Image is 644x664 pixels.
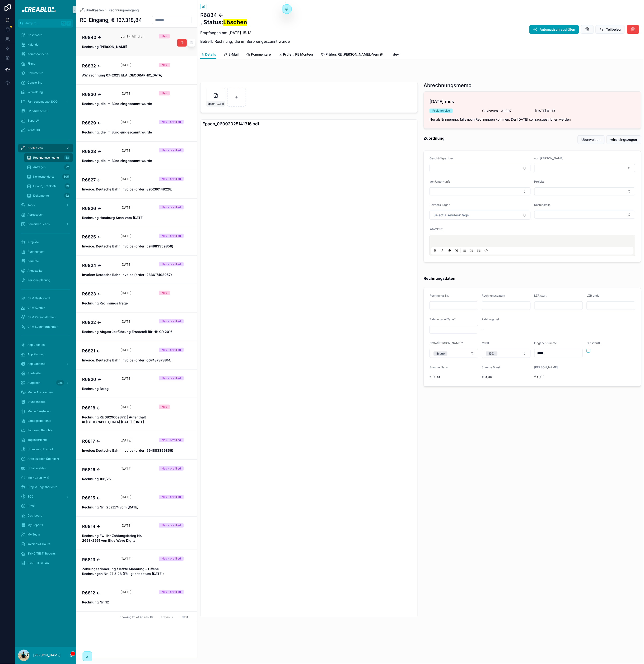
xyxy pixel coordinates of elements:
a: R6816 ←[DATE]Neu - prefilledRechnung 106/25 [76,460,197,488]
span: -- [482,327,635,331]
div: Neu - prefilled [162,234,181,238]
div: 285 [56,380,64,386]
span: € 0,00 [534,375,583,379]
a: App Planung [18,350,73,359]
a: R6818 ←[DATE]NeuRechnung RE 6829609372 | Aufenthalt in [GEOGRAPHIC_DATA] [DATE]-[DATE] [76,398,197,431]
a: R6829 ←[DATE]Neu - prefilledRechnung, die im Büro eingescannt wurde [76,113,197,141]
div: 305 [62,174,70,180]
button: Select Button [482,349,531,358]
span: K [67,21,71,25]
div: Neu [162,63,167,67]
span: Meine Absprachen [28,390,53,394]
span: Briefkasten [28,146,43,150]
a: Dashboard [18,31,73,39]
p: [DATE] [121,590,131,595]
a: R6832 ←[DATE]NeuAW: rechnung 07-2025 ELA [GEOGRAPHIC_DATA] [76,56,197,84]
a: LV / Arbeiten DB [18,107,73,115]
span: Showing 20 of 48 results [120,616,153,619]
mark: Löschen [223,19,247,26]
span: E-Mail [229,52,239,57]
p: [DATE] [121,262,131,267]
span: Prüfen: RE Monteur [283,52,313,57]
a: Rechnungen [18,247,73,256]
p: [DATE] [121,205,131,210]
button: Select Button [534,164,635,172]
span: Fahrzeug Berichte [28,428,52,432]
div: 19 [65,183,70,189]
a: Fahrzeug Berichte [18,426,73,435]
h4: R6820 ← [82,376,115,383]
div: Projektweise [432,109,450,113]
span: Info/Notiz [429,227,443,231]
p: [DATE] [121,405,131,409]
strong: AW: rechnung 07-2025 ELA [GEOGRAPHIC_DATA] [82,73,162,77]
span: Rechnungsdatum [482,294,505,297]
span: Kommentare [251,52,271,57]
div: Brutto [436,351,445,356]
a: Korrespondenz305 [24,172,73,181]
span: Adressbuch [28,213,43,217]
span: Mwst [482,341,489,345]
img: App logo [19,6,72,13]
span: Angestellte [28,269,42,273]
button: Überweisen [578,135,605,144]
a: Angestellte [18,266,73,275]
a: R6814 ←[DATE]Neu - prefilledRechnung Fw: Ihr Zahlungsbeleg Nr. 2698-2951 von Blue Wave Digital [76,517,197,550]
p: [DATE] [121,466,131,471]
span: Eingabe: Summe [534,341,557,345]
span: Cuxhaven - AL007 [482,109,530,113]
a: SCC [18,493,73,501]
button: wird eingezogen [607,135,641,144]
span: Arbeitszeiten Übersicht [28,457,59,461]
a: Mein Zeug (wip) [18,474,73,482]
h4: R6822 ← [82,319,115,326]
span: Unfall melden [28,466,46,470]
a: Korrespondenz [18,50,73,58]
span: Select a sevdesk tags [434,213,469,218]
h4: [DATE] raus [429,98,635,105]
a: Urlaub, Krank etc19 [24,182,73,190]
a: Prüfen: RE [PERSON_NAME].-Vermittl. [321,50,385,60]
strong: Invoice: Deutsche Bahn invoice (order: 283617498957) [82,273,172,277]
span: .pdf [219,102,224,106]
span: Profil [28,504,35,508]
h4: R6817 ← [82,438,115,444]
button: Select Button [534,211,635,219]
a: Fahrzeugmappe 3000 [18,97,73,106]
span: Bewerber Leads [28,222,50,226]
span: Invoices & Hours [28,542,50,546]
a: Stundenzettel [18,398,73,406]
a: Personalplanung [18,276,73,285]
p: [DATE] [121,557,131,561]
a: Tools [18,201,73,209]
button: Jump to...K [18,19,73,28]
strong: Rechnung [PERSON_NAME] [82,45,127,49]
span: CRM Subunternehmer [28,325,58,329]
span: App Backend [28,362,45,366]
a: R6813 ←[DATE]Neu - prefilledZahlungserinnerung / letzte Mahnung – Offene Rechnungen Nr. 27 & 28 (... [76,550,197,583]
a: CRM Personalfirmen [18,313,73,322]
a: R6826 ←[DATE]Neu - prefilledRechnung Hamburg Scan vom [DATE] [76,198,197,227]
div: Neu [162,405,167,409]
span: Nur als Erinnerung, falls noch Rechnungen kommen. Der [DATE] soll rausgestrichen werden [429,117,635,122]
a: R6815 ←[DATE]Neu - prefilledRechnung Nr.: 252274 vom [DATE] [76,488,197,517]
a: R6817 ←[DATE]Neu - prefilledInvoice: Deutsche Bahn invoice (order: 594883359856) [76,431,197,460]
span: Firma [28,62,35,66]
strong: Rechnungsdaten [424,275,455,281]
div: Neu - prefilled [162,438,181,442]
span: Geschäftspartner [429,157,453,160]
p: Empfangen am [DATE] 15:13 [200,30,290,36]
a: Dashboard [18,512,73,520]
strong: Invoice: Deutsche Bahn invoice (order: 594883359856) [82,244,173,248]
a: Briefkasten [80,8,104,13]
p: [DATE] [121,291,131,295]
span: App Updates [28,343,45,347]
a: Verwaltung [18,88,73,96]
p: [DATE] [121,438,131,443]
p: [DATE] [121,319,131,324]
span: Rechnungs Nr. [429,294,449,297]
a: App Backend [18,360,73,368]
p: [DATE] [121,63,131,67]
div: Neu - prefilled [162,348,181,352]
a: Anfragen22 [24,163,73,171]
